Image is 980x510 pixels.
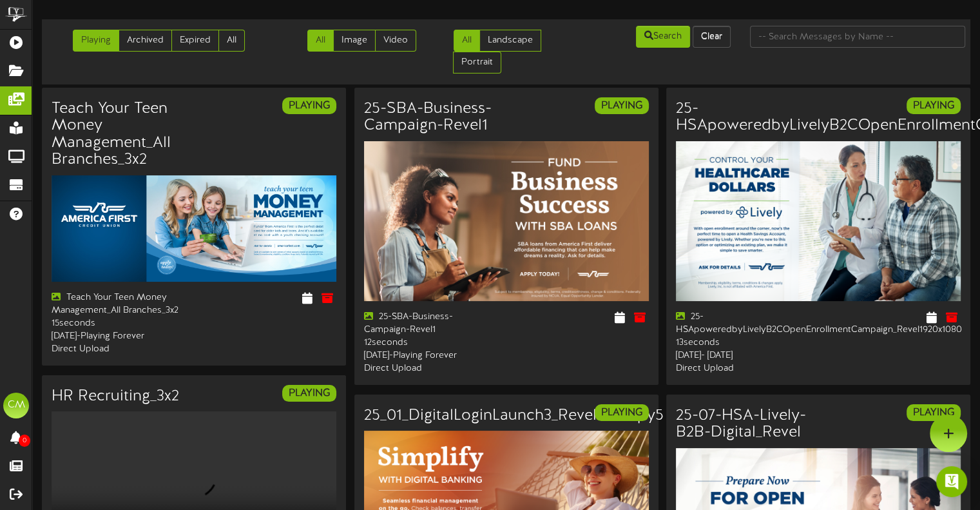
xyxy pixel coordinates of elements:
button: Search [636,26,690,48]
img: 44272dbf-a7c9-4662-822a-843e8b76a7dc.jpg [52,175,336,282]
div: [DATE] - Playing Forever [364,349,497,362]
img: c66c9e68-7049-4dc4-883b-9f845a4893ad.png [676,141,961,302]
div: [DATE] - Playing Forever [52,330,184,343]
h3: HR Recruiting_3x2 [52,388,179,405]
a: All [218,30,245,52]
strong: PLAYING [913,407,954,418]
strong: PLAYING [289,100,330,112]
div: 25-SBA-Business-Campaign-Revel1 [364,311,497,337]
h3: Teach Your Teen Money Management_All Branches_3x2 [52,101,184,169]
a: Image [333,30,376,52]
a: Landscape [479,30,541,52]
a: All [454,30,480,52]
a: Video [375,30,416,52]
div: Open Intercom Messenger [936,466,967,497]
strong: PLAYING [601,407,642,418]
a: Playing [73,30,119,52]
a: Expired [171,30,219,52]
a: Archived [119,30,172,52]
div: CM [3,393,29,418]
div: 15 seconds [52,317,184,330]
div: Teach Your Teen Money Management_All Branches_3x2 [52,291,184,317]
input: -- Search Messages by Name -- [750,26,965,48]
h3: 25-07-HSA-Lively-B2B-Digital_Revel [676,407,809,442]
strong: PLAYING [913,100,954,112]
span: 0 [19,435,30,447]
div: [DATE] - [DATE] [676,349,809,362]
div: 12 seconds [364,337,497,349]
img: b17eed77-f0e9-4627-b00f-5dd053e639ed.jpg [364,141,649,302]
a: Portrait [453,52,501,74]
h3: 25_01_DigitalLoginLaunch3_Revel2x2copy5 [364,407,664,424]
a: All [307,30,334,52]
h3: 25-SBA-Business-Campaign-Revel1 [364,101,497,135]
div: Direct Upload [676,362,809,375]
button: Clear [693,26,731,48]
div: Direct Upload [364,362,497,375]
div: 25-HSApoweredbyLivelyB2COpenEnrollmentCampaign_Revel1920x1080 [676,311,809,337]
strong: PLAYING [601,100,642,112]
div: Direct Upload [52,343,184,356]
strong: PLAYING [289,387,330,399]
div: 13 seconds [676,337,809,349]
